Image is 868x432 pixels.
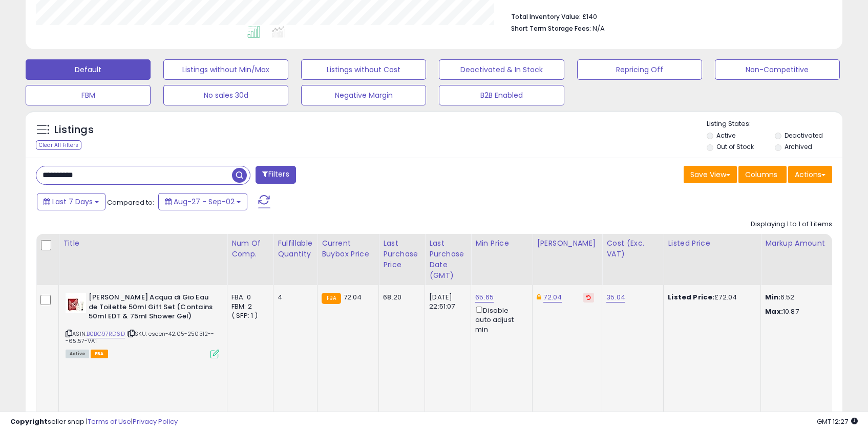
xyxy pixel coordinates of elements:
div: Fulfillable Quantity [278,238,313,260]
p: 10.87 [765,307,850,316]
b: [PERSON_NAME] Acqua di Gio Eau de Toilette 50ml Gift Set (Contains 50ml EDT & 75ml Shower Gel) [89,293,213,324]
div: Num of Comp. [231,238,269,260]
li: £140 [511,10,824,22]
p: 6.52 [765,293,850,302]
span: Aug-27 - Sep-02 [174,197,235,207]
span: Compared to: [107,198,154,207]
button: Listings without Cost [301,59,426,80]
div: Last Purchase Price [383,238,420,270]
button: No sales 30d [163,85,288,105]
div: Cost (Exc. VAT) [606,238,659,260]
p: Listing States: [707,119,842,129]
div: Title [63,238,223,249]
strong: Min: [765,292,780,302]
button: B2B Enabled [439,85,564,105]
span: Last 7 Days [52,197,93,207]
b: Listed Price: [668,292,714,302]
span: Columns [745,169,777,180]
button: FBM [26,85,151,105]
button: Save View [684,166,737,183]
div: FBM: 2 [231,302,265,311]
div: ( SFP: 1 ) [231,311,265,320]
a: 72.04 [543,292,562,303]
a: 35.04 [606,292,625,303]
button: Columns [738,166,787,183]
label: Archived [785,142,812,151]
h5: Listings [54,123,94,137]
div: Current Buybox Price [322,238,374,260]
button: Repricing Off [577,59,702,80]
div: Displaying 1 to 1 of 1 items [751,220,832,229]
div: Listed Price [668,238,756,249]
button: Negative Margin [301,85,426,105]
div: Min Price [475,238,528,249]
div: Last Purchase Date (GMT) [429,238,467,281]
button: Default [26,59,151,80]
span: FBA [91,350,108,358]
label: Deactivated [785,131,823,140]
span: 2025-09-10 12:27 GMT [817,417,858,426]
button: Non-Competitive [715,59,840,80]
label: Out of Stock [716,142,754,151]
div: 68.20 [383,293,417,302]
button: Last 7 Days [37,193,105,210]
small: FBA [322,293,341,304]
span: | SKU: escen-42.05-250312---65.57-VA1 [66,330,215,345]
strong: Copyright [10,417,48,426]
div: Markup Amount [765,238,854,249]
span: All listings currently available for purchase on Amazon [66,350,89,358]
div: [PERSON_NAME] [537,238,598,249]
div: [DATE] 22:51:07 [429,293,463,311]
button: Actions [788,166,832,183]
button: Deactivated & In Stock [439,59,564,80]
div: Clear All Filters [36,140,81,150]
div: ASIN: [66,293,219,357]
a: 65.65 [475,292,494,303]
strong: Max: [765,307,783,316]
div: Disable auto adjust min [475,305,524,334]
button: Filters [256,166,295,184]
div: £72.04 [668,293,753,302]
b: Short Term Storage Fees: [511,24,591,33]
a: Privacy Policy [133,417,178,426]
img: 41bzn1VpQoL._SL40_.jpg [66,293,86,313]
span: N/A [592,24,605,33]
a: Terms of Use [88,417,131,426]
div: seller snap | | [10,417,178,427]
button: Aug-27 - Sep-02 [158,193,247,210]
b: Total Inventory Value: [511,12,581,21]
button: Listings without Min/Max [163,59,288,80]
span: 72.04 [344,292,362,302]
div: 4 [278,293,309,302]
a: B0BG97RD6D [87,330,125,338]
div: FBA: 0 [231,293,265,302]
label: Active [716,131,735,140]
